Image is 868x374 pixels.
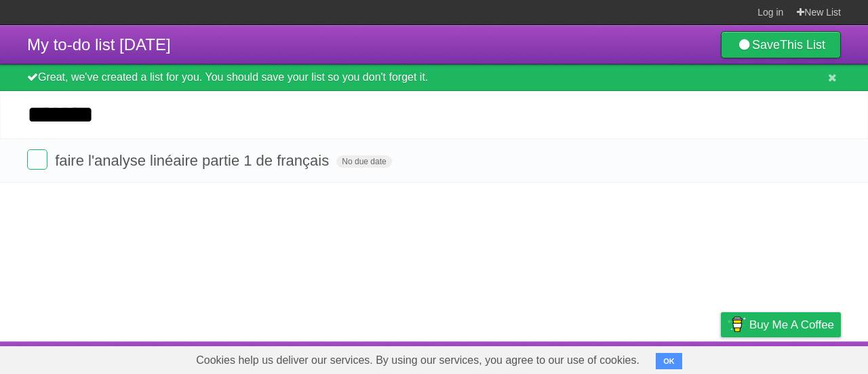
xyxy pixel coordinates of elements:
a: SaveThis List [721,31,841,58]
button: OK [656,353,682,369]
a: Terms [657,345,687,371]
span: faire l'analyse linéaire partie 1 de français [55,152,332,169]
span: Buy me a coffee [749,313,834,337]
span: My to-do list [DATE] [27,35,171,54]
label: Done [27,149,47,170]
img: Buy me a coffee [728,313,746,336]
a: Suggest a feature [755,345,841,371]
a: Developers [585,345,640,371]
b: This List [780,38,825,52]
span: Cookies help us deliver our services. By using our services, you agree to our use of cookies. [182,347,653,374]
span: No due date [336,155,391,168]
a: Privacy [703,345,738,371]
a: Buy me a coffee [721,312,841,337]
a: About [540,345,569,371]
